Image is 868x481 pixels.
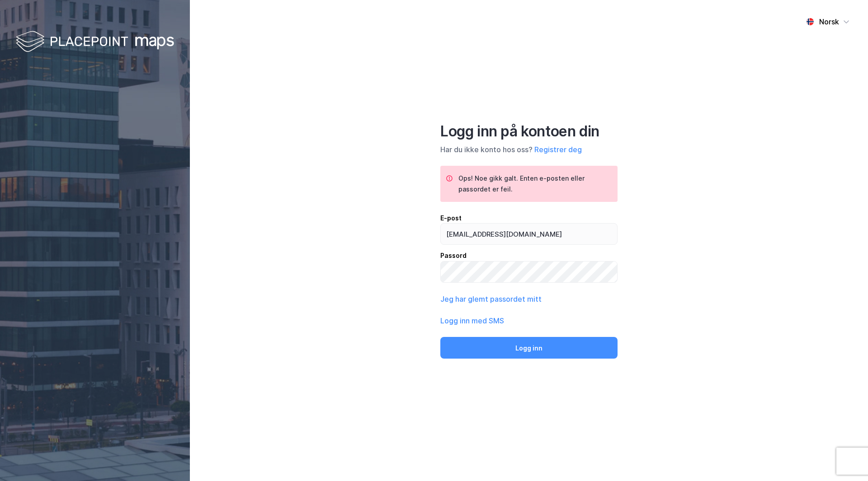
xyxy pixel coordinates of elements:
[440,315,504,326] button: Logg inn med SMS
[819,16,839,27] div: Norsk
[823,438,868,481] div: Kontrollprogram for chat
[534,144,582,155] button: Registrer deg
[440,144,618,155] div: Har du ikke konto hos oss?
[440,250,618,261] div: Passord
[16,29,174,56] img: logo-white.f07954bde2210d2a523dddb988cd2aa7.svg
[440,122,618,140] div: Logg inn på kontoen din
[440,294,542,304] button: Jeg har glemt passordet mitt
[440,213,618,224] div: E-post
[458,173,610,195] div: Ops! Noe gikk galt. Enten e-posten eller passordet er feil.
[823,438,868,481] iframe: Chat Widget
[440,337,618,359] button: Logg inn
